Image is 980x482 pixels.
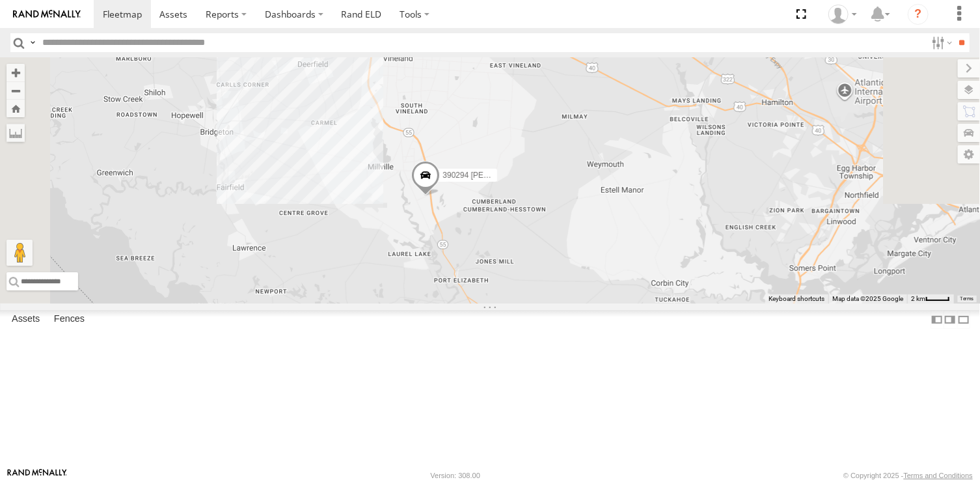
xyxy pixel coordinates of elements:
button: Zoom in [7,64,25,81]
label: Hide Summary Table [957,310,970,329]
label: Assets [5,311,46,329]
button: Map Scale: 2 km per 34 pixels [907,294,954,304]
button: Zoom out [7,81,25,100]
label: Search Query [27,33,38,52]
label: Measure [7,124,25,142]
div: Version: 308.00 [431,472,480,479]
span: 390294 [PERSON_NAME] [442,171,535,180]
label: Dock Summary Table to the Left [931,310,944,329]
a: Terms and Conditions [904,472,973,479]
div: © Copyright 2025 - [843,472,973,479]
button: Keyboard shortcuts [769,294,824,304]
span: 2 km [911,295,925,302]
i: ? [908,4,929,25]
img: rand-logo.svg [13,10,81,19]
label: Fences [48,311,91,329]
label: Search Filter Options [927,33,955,52]
button: Drag Pegman onto the map to open Street View [7,240,33,266]
a: Terms (opens in new tab) [960,296,974,302]
button: Zoom Home [7,100,25,117]
div: Dale Gerhard [824,5,862,24]
label: Map Settings [958,145,980,163]
a: Visit our Website [7,469,67,482]
label: Dock Summary Table to the Right [944,310,957,329]
span: Map data ©2025 Google [832,295,903,302]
